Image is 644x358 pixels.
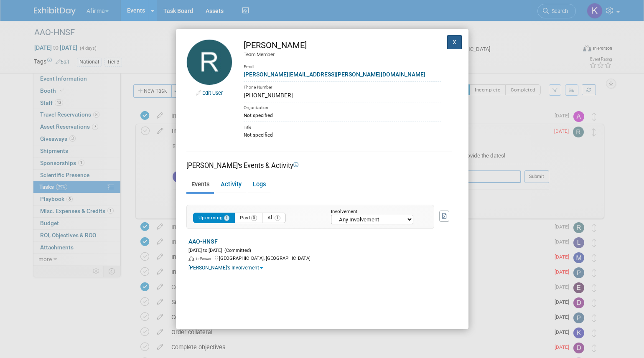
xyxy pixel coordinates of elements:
[188,254,452,262] div: [GEOGRAPHIC_DATA], [GEOGRAPHIC_DATA]
[216,178,246,192] a: Activity
[248,178,270,192] a: Logs
[188,265,263,271] a: [PERSON_NAME]'s Involvement
[244,91,441,100] div: [PHONE_NUMBER]
[186,178,214,192] a: Events
[244,39,441,51] div: [PERSON_NAME]
[188,238,218,245] a: AAO-HNSF
[188,256,194,261] img: In-Person Event
[244,122,441,131] div: Title
[186,39,232,85] img: Rhonda Eickhoff
[244,81,441,91] div: Phone Number
[251,215,257,221] span: 0
[224,215,230,221] span: 1
[196,256,214,261] span: In-Person
[244,131,441,139] div: Not specified
[244,58,441,70] div: Email
[447,35,462,49] button: X
[222,248,251,253] span: (Committed)
[244,102,441,112] div: Organization
[331,209,421,215] div: Involvement
[202,90,223,96] a: Edit User
[244,112,441,119] div: Not specified
[193,213,235,223] button: Upcoming1
[244,71,425,78] a: [PERSON_NAME][EMAIL_ADDRESS][PERSON_NAME][DOMAIN_NAME]
[234,213,262,223] button: Past0
[188,246,452,254] div: [DATE] to [DATE]
[262,213,286,223] button: All1
[186,161,452,170] div: [PERSON_NAME]'s Events & Activity
[244,51,441,58] div: Team Member
[275,215,280,221] span: 1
